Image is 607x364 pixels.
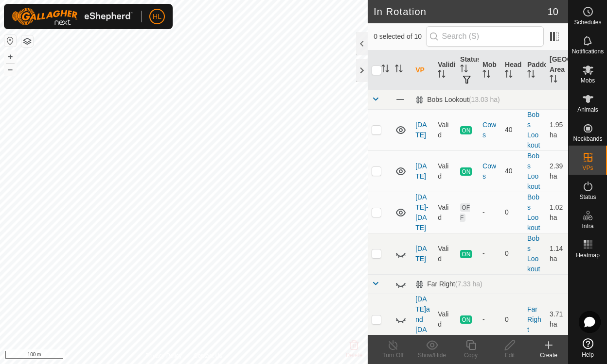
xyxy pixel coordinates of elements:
th: Paddock [523,50,546,90]
a: [DATE] [415,121,427,139]
td: 40 [501,109,523,150]
p-sorticon: Activate to sort [460,66,468,74]
div: Copy [451,351,490,360]
span: 0 selected of 10 [374,32,426,42]
th: Head [501,50,523,90]
div: Cows [482,120,497,140]
p-sorticon: Activate to sort [482,71,490,79]
span: Mobs [581,78,595,83]
th: [GEOGRAPHIC_DATA] Area [546,50,568,90]
div: - [482,248,497,259]
span: Neckbands [573,136,602,142]
span: ON [460,250,472,258]
a: Privacy Policy [145,351,182,360]
a: Contact Us [194,351,222,360]
td: 1.14 ha [546,233,568,274]
a: Bobs Lookout [527,152,540,190]
span: Status [579,194,596,200]
button: + [4,51,16,63]
td: Valid [434,233,456,274]
td: 2.39 ha [546,150,568,192]
td: 0 [501,233,523,274]
td: Valid [434,109,456,150]
span: ON [460,167,472,176]
div: Turn Off [374,351,412,360]
span: ON [460,315,472,324]
td: 1.95 ha [546,109,568,150]
div: - [482,207,497,217]
a: [DATE] [415,245,427,263]
p-sorticon: Activate to sort [381,66,389,74]
span: (7.33 ha) [455,280,482,288]
button: – [4,64,16,75]
td: 40 [501,150,523,192]
div: Create [529,351,568,360]
div: - [482,314,497,325]
button: Reset Map [4,35,16,47]
span: Animals [577,107,598,113]
a: Help [569,334,607,362]
span: OFF [460,203,470,222]
span: ON [460,126,472,134]
a: Bobs Lookout [527,193,540,232]
a: [DATE] [415,162,427,180]
span: HL [153,12,161,22]
th: Status [456,50,479,90]
div: Cows [482,161,497,182]
a: Bobs Lookout [527,111,540,149]
span: Help [582,352,594,358]
p-sorticon: Activate to sort [395,66,403,74]
td: Valid [434,150,456,192]
p-sorticon: Activate to sort [527,71,535,79]
span: (13.03 ha) [469,96,500,103]
th: Mob [479,50,501,90]
th: VP [411,50,434,90]
td: 1.02 ha [546,192,568,233]
td: 3.71 ha [546,294,568,345]
a: Far Right [527,305,541,333]
div: Bobs Lookout [415,96,500,104]
td: Valid [434,294,456,345]
div: Edit [490,351,529,360]
td: 0 [501,294,523,345]
span: VPs [582,165,593,171]
img: Gallagher Logo [12,8,133,25]
span: Infra [582,223,593,229]
button: Map Layers [21,35,33,47]
span: Schedules [574,19,601,25]
h2: In Rotation [374,6,548,17]
div: Far Right [415,280,482,288]
a: [DATE]-[DATE] [415,193,428,232]
input: Search (S) [426,26,544,47]
td: Valid [434,192,456,233]
a: [DATE]and [DATE] [415,295,430,344]
p-sorticon: Activate to sort [505,71,513,79]
span: 10 [548,4,558,19]
p-sorticon: Activate to sort [438,71,446,79]
span: Heatmap [576,252,600,258]
p-sorticon: Activate to sort [550,76,557,84]
a: Bobs Lookout [527,234,540,273]
th: Validity [434,50,456,90]
div: Show/Hide [412,351,451,360]
td: 0 [501,192,523,233]
span: Notifications [572,49,604,54]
